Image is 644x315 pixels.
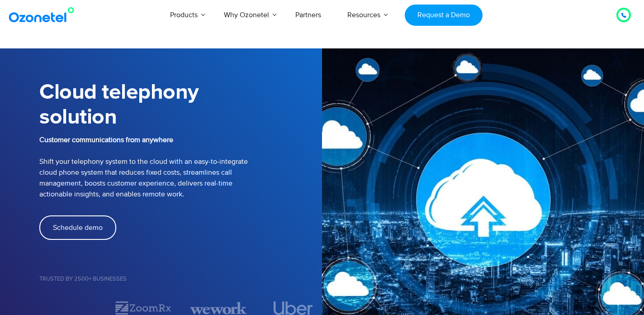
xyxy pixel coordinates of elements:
p: Shift your telephony system to the cloud with an easy-to-integrate cloud phone system that reduce... [39,134,322,200]
a: Request a Demo [405,5,482,26]
h5: Trusted by 2500+ Businesses [39,276,322,282]
img: uber.svg [274,301,313,315]
a: Schedule demo [39,215,116,240]
span: Schedule demo [53,224,103,231]
b: Customer communications from anywhere [39,135,173,144]
div: 4 / 7 [265,301,322,315]
div: 1 / 7 [39,303,96,314]
h1: Cloud telephony solution [39,80,322,130]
